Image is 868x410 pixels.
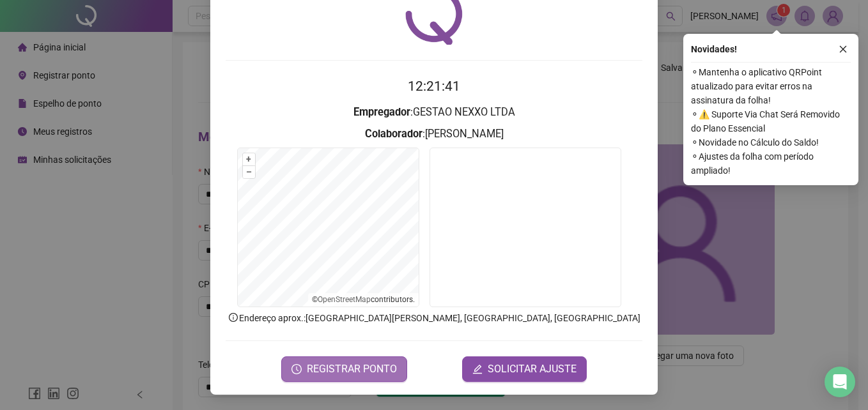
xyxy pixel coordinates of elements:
[243,153,255,165] button: +
[691,107,851,135] span: ⚬ ⚠️ Suporte Via Chat Será Removido do Plano Essencial
[226,311,642,325] p: Endereço aprox. : [GEOGRAPHIC_DATA][PERSON_NAME], [GEOGRAPHIC_DATA], [GEOGRAPHIC_DATA]
[312,295,415,304] li: © contributors.
[318,295,371,304] a: OpenStreetMap
[691,65,851,107] span: ⚬ Mantenha o aplicativo QRPoint atualizado para evitar erros na assinatura da folha!
[307,361,397,377] span: REGISTRAR PONTO
[243,166,255,178] button: –
[691,135,851,149] span: ⚬ Novidade no Cálculo do Saldo!
[291,364,302,374] span: clock-circle
[691,42,737,56] span: Novidades !
[488,361,577,377] span: SOLICITAR AJUSTE
[226,126,642,142] h3: : [PERSON_NAME]
[691,149,851,178] span: ⚬ Ajustes da folha com período ampliado!
[228,312,239,323] span: info-circle
[408,79,460,94] time: 12:21:41
[462,356,587,382] button: editSOLICITAR AJUSTE
[825,367,855,397] div: Open Intercom Messenger
[839,45,848,54] span: close
[226,104,642,121] h3: : GESTAO NEXXO LTDA
[472,364,483,374] span: edit
[365,128,422,140] strong: Colaborador
[281,356,407,382] button: REGISTRAR PONTO
[353,106,410,118] strong: Empregador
